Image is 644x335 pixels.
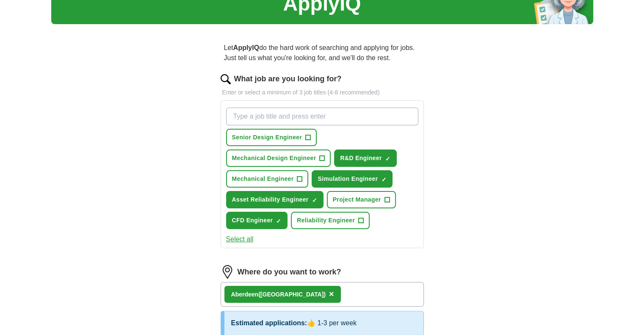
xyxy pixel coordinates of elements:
strong: ApplyIQ [233,44,259,51]
button: R&D Engineer✓ [334,150,396,167]
span: ✓ [276,218,281,224]
span: ✓ [385,155,390,162]
button: Senior Design Engineer [226,129,317,146]
span: Mechanical Engineer [232,174,294,183]
span: Project Manager [333,195,381,204]
button: Reliability Engineer [291,212,370,229]
button: Mechanical Engineer [226,170,309,188]
img: search.png [221,74,231,84]
span: Estimated applications: [231,319,307,327]
span: CFD Engineer [232,216,273,225]
p: Enter or select a minimum of 3 job titles (4-8 recommended) [221,88,424,97]
span: R&D Engineer [340,154,381,163]
span: Reliability Engineer [297,216,355,225]
button: CFD Engineer✓ [226,212,288,229]
span: Asset Reliability Engineer [232,195,309,204]
button: Mechanical Design Engineer [226,150,331,167]
button: Asset Reliability Engineer✓ [226,191,323,208]
div: n [231,290,326,299]
span: Simulation Engineer [318,174,378,183]
span: ✓ [381,176,386,183]
button: × [329,288,334,301]
span: × [329,289,334,299]
p: Let do the hard work of searching and applying for jobs. Just tell us what you're looking for, an... [221,39,424,66]
span: Senior Design Engineer [232,133,302,142]
span: ✓ [312,197,317,204]
label: Where do you want to work? [238,266,341,278]
button: Simulation Engineer✓ [312,170,392,188]
span: 👍 1-3 per week [307,319,357,327]
button: Project Manager [327,191,396,208]
strong: Aberdee [231,291,255,298]
span: ([GEOGRAPHIC_DATA]) [258,291,326,298]
button: Select all [226,234,254,244]
label: What job are you looking for? [234,73,342,85]
span: Mechanical Design Engineer [232,154,316,163]
img: location.png [221,265,234,279]
input: Type a job title and press enter [226,108,418,125]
